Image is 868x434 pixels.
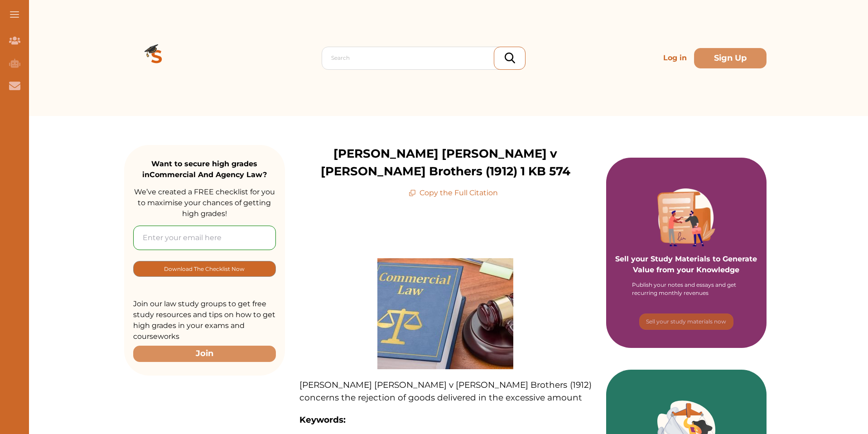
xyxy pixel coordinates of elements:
[694,48,767,68] button: Sign Up
[133,346,276,362] button: Join
[505,53,515,63] img: search_icon
[660,49,690,67] p: Log in
[632,281,741,297] div: Publish your notes and essays and get recurring monthly revenues
[133,226,276,250] input: Enter your email here
[646,318,726,326] p: Sell your study materials now
[285,145,606,180] p: [PERSON_NAME] [PERSON_NAME] v [PERSON_NAME] Brothers (1912) 1 KB 574
[134,188,275,218] span: We’ve created a FREE checklist for you to maximise your chances of getting high grades!
[299,380,592,403] span: [PERSON_NAME] [PERSON_NAME] v [PERSON_NAME] Brothers (1912) concerns the rejection of goods deliv...
[639,313,733,330] button: [object Object]
[164,264,245,274] p: Download The Checklist Now
[142,159,267,179] strong: Want to secure high grades in Commercial And Agency Law ?
[133,299,276,342] p: Join our law study groups to get free study resources and tips on how to get high grades in your ...
[133,261,276,277] button: [object Object]
[124,25,189,91] img: Logo
[377,258,513,369] img: Commercial-and-Agency-Law-feature-300x245.jpg
[299,415,346,425] strong: Keywords:
[409,188,498,198] p: Copy the Full Citation
[657,188,715,246] img: Purple card image
[615,228,758,275] p: Sell your Study Materials to Generate Value from your Knowledge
